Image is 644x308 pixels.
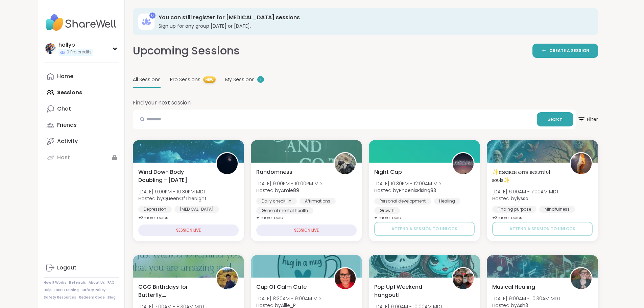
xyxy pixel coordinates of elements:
[217,153,238,174] img: QueenOfTheNight
[57,121,77,129] div: Friends
[44,260,119,276] a: Logout
[281,187,299,194] b: Amie89
[138,206,172,213] div: Depression
[57,105,71,113] div: Chat
[44,295,76,300] a: Safety Resources
[138,188,207,195] span: [DATE] 9:00PM - 10:30PM MDT
[45,43,56,54] img: hollyp
[67,49,92,55] span: 0 Pro credits
[577,110,598,129] button: Filter
[256,224,357,236] div: SESSION LIVE
[57,154,70,161] div: Host
[44,101,119,117] a: Chat
[374,168,402,176] span: Night Cap
[69,280,86,285] a: Referrals
[256,198,297,205] div: Daily check-in
[217,268,238,289] img: CharityRoss
[79,295,105,300] a: Redeem Code
[374,187,443,194] span: Hosted by
[434,198,460,205] div: Healing
[108,295,116,300] a: Blog
[492,222,593,236] button: Attend a session to unlock
[174,206,219,213] div: [MEDICAL_DATA]
[133,99,191,107] h2: Find your next session
[492,168,562,184] span: ✨αωaкєи ωιтн вєαυтιfυℓ ѕσυℓѕ✨
[44,117,119,133] a: Friends
[44,280,66,285] a: How It Works
[335,153,356,174] img: Amie89
[492,195,559,202] span: Hosted by
[532,44,598,58] a: CREATE A SESSION
[577,111,598,127] span: Filter
[89,280,105,285] a: About Us
[391,226,457,232] span: Attend a session to unlock
[571,268,592,289] img: Ash3
[256,180,324,187] span: [DATE] 9:00PM - 10:00PM MDT
[492,283,535,291] span: Musical Healing
[57,138,78,145] div: Activity
[374,283,444,299] span: Pop Up! Weekend hangout!
[453,268,474,289] img: Dom_F
[256,295,323,302] span: [DATE] 8:30AM - 9:00AM MDT
[399,187,436,194] b: PhoenixRising83
[492,295,560,302] span: [DATE] 9:00AM - 10:30AM MDT
[549,48,589,54] span: CREATE A SESSION
[256,168,292,176] span: Randomness
[108,280,115,285] a: FAQ
[548,116,563,122] span: Search
[138,168,208,184] span: Wind Down Body Doubling - [DATE]
[44,288,52,292] a: Help
[509,226,575,232] span: Attend a session to unlock
[159,14,589,21] h3: You can still register for [MEDICAL_DATA] sessions
[44,11,119,34] img: ShareWell Nav Logo
[256,207,313,214] div: General mental health
[203,76,216,83] span: NEW
[81,288,105,292] a: Safety Policy
[539,206,575,213] div: Mindfulness
[138,195,207,202] span: Hosted by
[374,180,443,187] span: [DATE] 10:30PM - 12:00AM MDT
[44,133,119,149] a: Activity
[138,283,208,299] span: GGG Birthdays for Butterfly, [PERSON_NAME] and [PERSON_NAME]
[256,187,324,194] span: Hosted by
[537,112,573,126] button: Search
[335,268,356,289] img: Allie_P
[170,76,200,83] span: Pro Sessions
[492,188,559,195] span: [DATE] 6:00AM - 7:00AM MDT
[225,76,255,83] span: My Sessions
[133,43,240,58] h2: Upcoming Sessions
[54,288,79,292] a: Host Training
[57,73,73,80] div: Home
[133,76,161,83] span: All Sessions
[374,207,400,214] div: Growth
[44,68,119,85] a: Home
[492,206,536,213] div: Finding purpose
[300,198,336,205] div: Affirmations
[138,224,239,236] div: SESSION LIVE
[374,222,475,236] button: Attend a session to unlock
[44,149,119,166] a: Host
[58,41,93,49] div: hollyp
[256,283,307,291] span: Cup Of Calm Cafe
[374,198,431,205] div: Personal development
[163,195,207,202] b: QueenOfTheNight
[159,23,589,29] h3: Sign up for any group [DATE] or [DATE].
[149,13,156,19] div: 0
[57,264,76,271] div: Logout
[453,153,474,174] img: PhoenixRising83
[257,76,264,83] div: 1
[517,195,528,202] b: lyssa
[571,153,592,174] img: lyssa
